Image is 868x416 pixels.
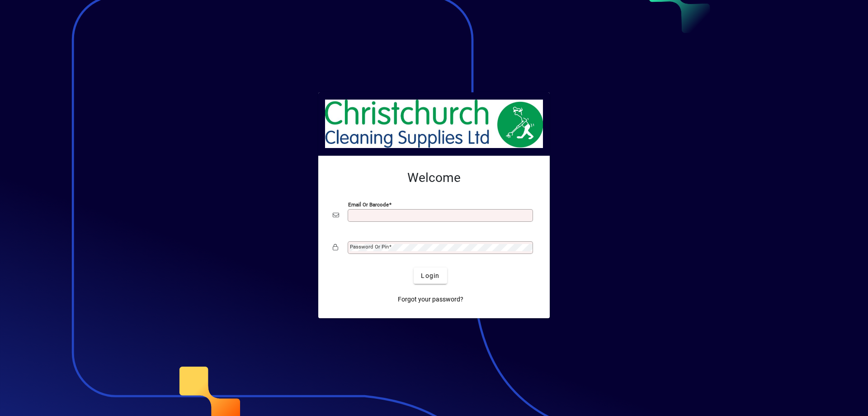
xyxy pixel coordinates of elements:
[394,291,467,307] a: Forgot your password?
[421,271,439,281] span: Login
[333,170,535,186] h2: Welcome
[414,268,447,284] button: Login
[350,244,389,250] mat-label: Password or Pin
[348,201,389,208] mat-label: Email or Barcode
[398,295,463,304] span: Forgot your password?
